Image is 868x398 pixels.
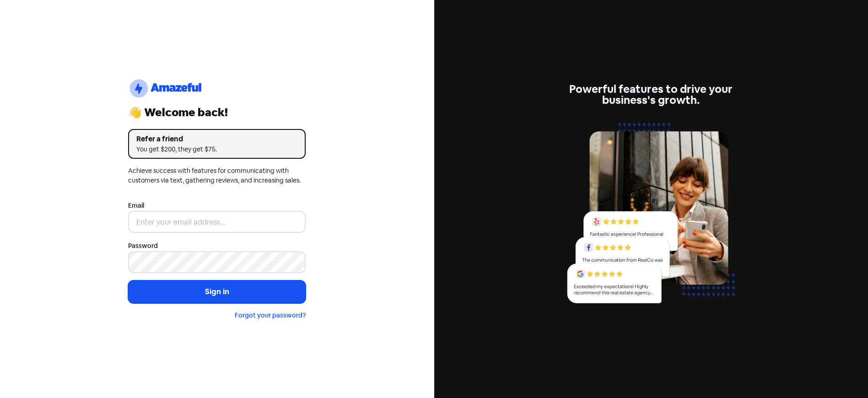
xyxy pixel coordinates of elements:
img: reviews [562,117,740,314]
div: Refer a friend [136,134,297,145]
div: Powerful features to drive your business's growth. [562,84,740,106]
a: Forgot your password? [235,311,306,319]
label: Password [128,241,158,251]
div: Achieve success with features for communicating with customers via text, gathering reviews, and i... [128,166,306,185]
div: 👋 Welcome back! [128,107,306,118]
label: Email [128,201,144,210]
div: You get $200, they get $75. [136,145,297,154]
input: Enter your email address... [128,211,306,233]
button: Sign in [128,280,306,303]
